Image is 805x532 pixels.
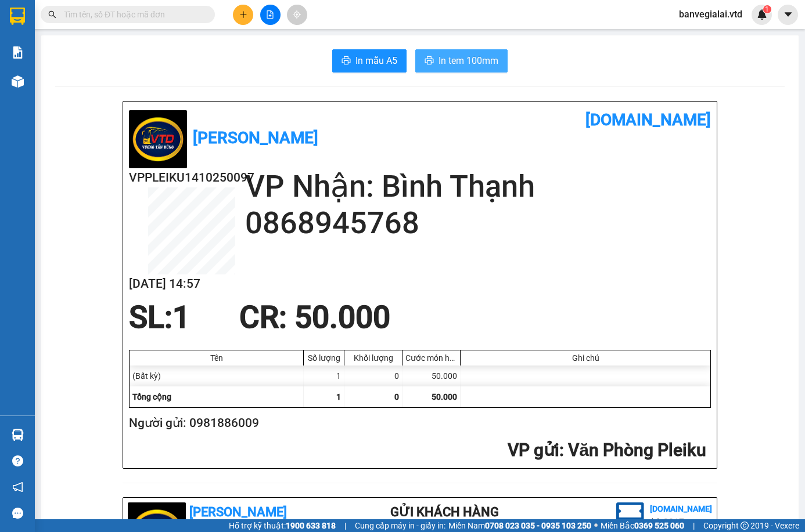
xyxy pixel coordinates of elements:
[193,128,318,147] b: [PERSON_NAME]
[585,110,711,129] b: [DOMAIN_NAME]
[425,56,434,67] span: printer
[601,519,684,532] span: Miền Bắc
[129,439,706,462] h2: : Văn Phòng Pleiku
[670,7,752,21] span: banvegialai.vtd
[12,429,24,441] img: warehouse-icon
[463,353,707,363] div: Ghi chú
[439,53,498,68] span: In tem 100mm
[130,365,304,386] div: (Bất kỳ)
[129,274,254,294] h2: [DATE] 14:57
[233,5,253,25] button: plus
[239,299,390,335] span: CR : 50.000
[229,519,336,532] span: Hỗ trợ kỹ thuật:
[293,10,301,19] span: aim
[12,75,24,88] img: warehouse-icon
[239,10,247,19] span: plus
[405,353,457,363] div: Cước món hàng
[634,521,684,530] strong: 0369 525 060
[650,504,712,513] b: [DOMAIN_NAME]
[355,519,445,532] span: Cung cấp máy in - giấy in:
[485,521,591,530] strong: 0708 023 035 - 0935 103 250
[129,168,254,187] h2: VPPLEIKU1410250097
[432,392,457,401] span: 50.000
[12,508,23,519] span: message
[245,168,711,205] h2: VP Nhận: Bình Thạnh
[415,49,508,73] button: printerIn tem 100mm
[129,110,187,168] img: logo.jpg
[594,523,598,528] span: ⚪️
[307,353,341,363] div: Số lượng
[286,521,336,530] strong: 1900 633 818
[778,5,798,25] button: caret-down
[132,392,171,401] span: Tổng cộng
[616,502,644,530] img: logo.jpg
[783,9,793,20] span: caret-down
[129,299,172,335] span: SL:
[304,365,344,386] div: 1
[287,5,307,25] button: aim
[10,8,25,25] img: logo-vxr
[394,392,399,401] span: 0
[132,353,300,363] div: Tên
[763,5,771,13] sup: 1
[757,9,767,20] img: icon-new-feature
[336,392,341,401] span: 1
[650,515,712,530] li: (c) 2017
[48,10,56,19] span: search
[344,365,402,386] div: 0
[693,519,695,532] span: |
[129,414,706,433] h2: Người gửi: 0981886009
[12,482,23,493] span: notification
[741,522,749,530] span: copyright
[402,365,461,386] div: 50.000
[355,53,397,68] span: In mẫu A5
[332,49,407,73] button: printerIn mẫu A5
[344,519,346,532] span: |
[347,353,399,363] div: Khối lượng
[342,56,351,67] span: printer
[448,519,591,532] span: Miền Nam
[260,5,281,25] button: file-add
[12,46,24,59] img: solution-icon
[64,8,201,21] input: Tìm tên, số ĐT hoặc mã đơn
[765,5,769,13] span: 1
[245,205,711,241] h2: 0868945768
[266,10,274,19] span: file-add
[508,440,559,460] span: VP gửi
[172,299,190,335] span: 1
[12,455,23,466] span: question-circle
[189,505,287,519] b: [PERSON_NAME]
[390,505,499,519] b: Gửi khách hàng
